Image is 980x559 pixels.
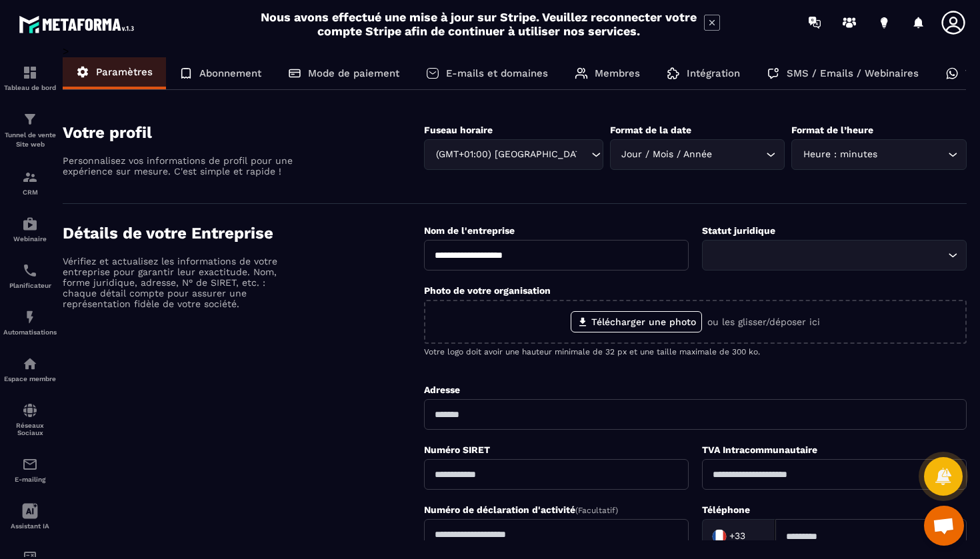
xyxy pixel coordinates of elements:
[22,402,38,418] img: social-network
[199,67,261,79] p: Abonnement
[63,123,424,142] h4: Votre profil
[22,263,38,279] img: scheduler
[3,328,57,336] p: Automatisations
[308,67,399,79] p: Mode de paiement
[3,299,57,346] a: automationsautomationsAutomatisations
[424,139,603,170] div: Search for option
[96,66,153,78] p: Paramètres
[424,347,967,356] p: Votre logo doit avoir une hauteur minimale de 32 px et une taille maximale de 300 ko.
[424,444,490,455] label: Numéro SIRET
[787,67,919,79] p: SMS / Emails / Webinaires
[260,10,697,38] h2: Nous avons effectué une mise à jour sur Stripe. Veuillez reconnecter votre compte Stripe afin de ...
[687,67,740,79] p: Intégration
[3,476,57,483] p: E-mailing
[3,159,57,206] a: formationformationCRM
[571,311,702,332] label: Télécharger une photo
[22,111,38,127] img: formation
[715,147,763,162] input: Search for option
[3,522,57,530] p: Assistant IA
[3,422,57,436] p: Réseaux Sociaux
[880,147,945,162] input: Search for option
[924,506,964,546] div: Ouvrir le chat
[707,316,820,327] p: ou les glisser/déposer ici
[610,139,785,170] div: Search for option
[3,446,57,493] a: emailemailE-mailing
[3,131,57,149] p: Tunnel de vente Site web
[424,125,493,135] label: Fuseau horaire
[595,67,640,79] p: Membres
[446,67,548,79] p: E-mails et domaines
[63,155,296,177] p: Personnalisez vos informations de profil pour une expérience sur mesure. C'est simple et rapide !
[19,12,139,37] img: logo
[575,506,618,515] span: (Facultatif)
[22,169,38,185] img: formation
[22,356,38,372] img: automations
[702,504,750,515] label: Téléphone
[3,253,57,299] a: schedulerschedulerPlanificateur
[791,125,873,135] label: Format de l’heure
[3,346,57,392] a: automationsautomationsEspace membre
[791,139,967,170] div: Search for option
[424,225,515,236] label: Nom de l'entreprise
[748,526,761,546] input: Search for option
[729,530,745,543] span: +33
[3,392,57,446] a: social-networksocial-networkRéseaux Sociaux
[22,309,38,325] img: automations
[22,65,38,81] img: formation
[702,240,967,271] div: Search for option
[702,225,775,236] label: Statut juridique
[3,206,57,253] a: automationsautomationsWebinaire
[3,55,57,101] a: formationformationTableau de bord
[800,147,880,162] span: Heure : minutes
[3,235,57,243] p: Webinaire
[3,282,57,289] p: Planificateur
[706,523,733,550] img: Country Flag
[711,248,945,263] input: Search for option
[610,125,691,135] label: Format de la date
[433,147,577,162] span: (GMT+01:00) [GEOGRAPHIC_DATA]
[424,504,618,515] label: Numéro de déclaration d'activité
[702,519,775,554] div: Search for option
[22,456,38,472] img: email
[702,444,817,455] label: TVA Intracommunautaire
[22,216,38,232] img: automations
[63,256,296,309] p: Vérifiez et actualisez les informations de votre entreprise pour garantir leur exactitude. Nom, f...
[619,147,715,162] span: Jour / Mois / Année
[424,285,551,296] label: Photo de votre organisation
[63,224,424,243] h4: Détails de votre Entreprise
[3,84,57,91] p: Tableau de bord
[424,384,460,395] label: Adresse
[3,189,57,196] p: CRM
[578,147,588,162] input: Search for option
[3,493,57,540] a: Assistant IA
[3,375,57,382] p: Espace membre
[3,101,57,159] a: formationformationTunnel de vente Site web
